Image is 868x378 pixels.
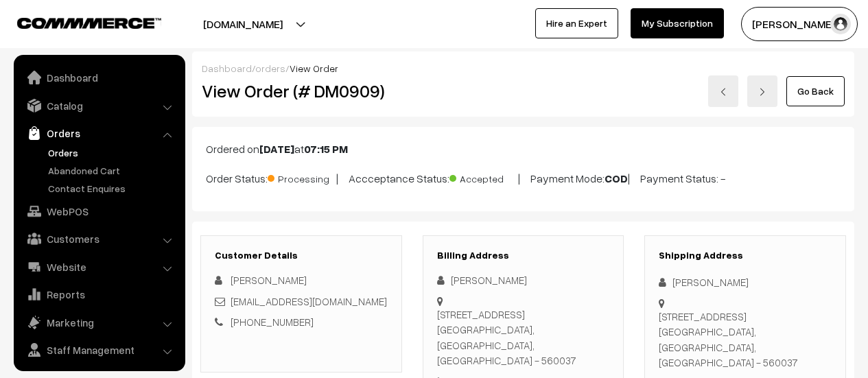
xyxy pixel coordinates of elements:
[605,172,628,185] b: COD
[17,18,161,28] img: COMMMERCE
[786,76,845,106] a: Go Back
[231,316,314,328] a: [PHONE_NUMBER]
[290,62,338,74] span: View Order
[758,88,766,96] img: right-arrow.png
[437,307,610,368] div: [STREET_ADDRESS] [GEOGRAPHIC_DATA], [GEOGRAPHIC_DATA], [GEOGRAPHIC_DATA] - 560037
[449,168,518,186] span: Accepted
[437,250,610,261] h3: Billing Address
[659,250,832,261] h3: Shipping Address
[17,282,180,307] a: Reports
[17,199,180,224] a: WebPOS
[659,309,832,370] div: [STREET_ADDRESS] [GEOGRAPHIC_DATA], [GEOGRAPHIC_DATA], [GEOGRAPHIC_DATA] - 560037
[45,145,180,160] a: Orders
[45,163,180,178] a: Abandoned Cart
[206,168,841,187] p: Order Status: | Accceptance Status: | Payment Mode: | Payment Status: -
[155,7,331,41] button: [DOMAIN_NAME]
[202,62,252,74] a: Dashboard
[304,142,348,156] b: 07:15 PM
[215,250,388,261] h3: Customer Details
[17,310,180,335] a: Marketing
[17,65,180,90] a: Dashboard
[437,272,610,288] div: [PERSON_NAME]
[206,141,841,157] p: Ordered on at
[202,61,845,75] div: / /
[830,14,851,34] img: user
[659,274,832,290] div: [PERSON_NAME]
[231,295,387,307] a: [EMAIL_ADDRESS][DOMAIN_NAME]
[202,80,402,102] h2: View Order (# DM0909)
[259,142,294,156] b: [DATE]
[45,181,180,196] a: Contact Enquires
[17,255,180,279] a: Website
[17,338,180,362] a: Staff Management
[17,93,180,118] a: Catalog
[535,8,618,38] a: Hire an Expert
[741,7,858,41] button: [PERSON_NAME]
[17,14,137,30] a: COMMMERCE
[231,274,307,286] span: [PERSON_NAME]
[17,121,180,145] a: Orders
[17,226,180,251] a: Customers
[631,8,724,38] a: My Subscription
[255,62,285,74] a: orders
[268,168,336,186] span: Processing
[719,88,727,96] img: left-arrow.png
